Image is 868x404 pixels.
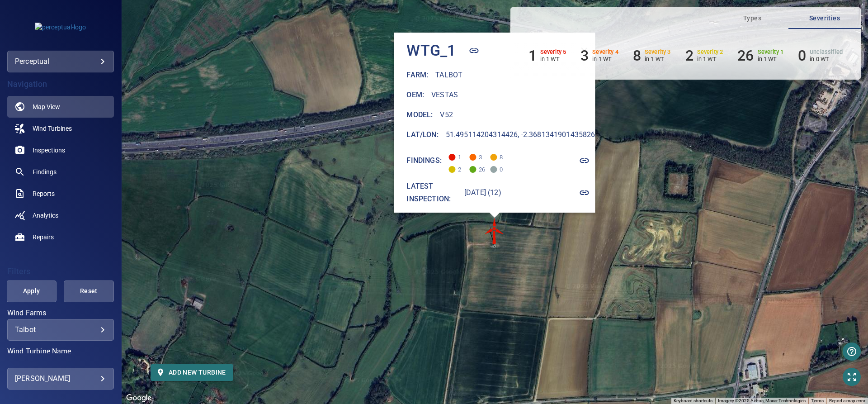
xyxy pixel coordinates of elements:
[810,56,843,62] p: in 0 WT
[697,49,723,55] h6: Severity 2
[75,285,103,297] span: Reset
[540,49,566,55] h6: Severity 5
[794,13,855,24] span: Severities
[633,47,641,64] h6: 8
[33,189,55,198] span: Reports
[7,96,114,118] a: map active
[737,47,754,64] h6: 26
[15,54,106,69] div: perceptual
[528,47,566,64] li: Severity 5
[580,47,618,64] li: Severity 4
[645,49,671,55] h6: Severity 3
[35,23,86,32] img: perceptual-logo
[7,204,114,226] a: analytics noActive
[674,398,712,404] button: Keyboard shortcuts
[592,56,618,62] p: in 1 WT
[758,56,784,62] p: in 1 WT
[407,154,442,167] h6: Findings:
[811,398,824,403] a: Terms (opens in new tab)
[580,47,589,64] h6: 3
[633,47,671,64] li: Severity 3
[407,180,458,205] h6: Latest inspection:
[737,47,783,64] li: Severity 1
[470,148,484,161] span: 3
[33,167,57,176] span: Findings
[18,285,45,297] span: Apply
[528,47,537,64] h6: 1
[491,166,497,173] span: Severity Unclassified
[7,348,114,355] label: Wind Turbine Name
[470,161,484,173] span: 26
[7,139,114,161] a: inspections noActive
[464,186,501,199] h6: [DATE] (12)
[491,161,505,173] span: 0
[481,218,508,245] img: windFarmIconCat5.svg
[685,47,693,64] h6: 2
[124,392,154,404] img: Google
[592,49,618,55] h6: Severity 4
[758,49,784,55] h6: Severity 1
[6,280,57,302] button: Apply
[540,56,566,62] p: in 1 WT
[33,211,58,220] span: Analytics
[470,154,476,161] span: Severity 4
[407,109,433,121] h6: Model :
[33,102,60,111] span: Map View
[7,118,114,139] a: windturbines noActive
[7,183,114,204] a: reports noActive
[829,398,865,403] a: Report a map error
[718,398,806,403] span: Imagery ©2025 Airbus, Maxar Technologies
[33,146,65,155] span: Inspections
[446,128,595,141] h6: 51.495114204314426, -2.3681341901435826
[481,218,508,245] gmp-advanced-marker: WTG_1
[33,233,54,242] span: Repairs
[7,51,114,72] div: perceptual
[449,166,456,173] span: Severity 2
[15,371,106,386] div: [PERSON_NAME]
[491,148,505,161] span: 8
[436,69,463,81] h6: Talbot
[407,89,425,101] h6: Oem :
[722,13,783,24] span: Types
[798,47,806,64] h6: 0
[158,367,226,378] span: Add new turbine
[431,89,458,101] h6: Vestas
[449,148,463,161] span: 1
[449,154,456,161] span: Severity 5
[645,56,671,62] p: in 1 WT
[7,309,114,317] label: Wind Farms
[33,124,72,133] span: Wind Turbines
[449,161,463,173] span: 2
[15,325,106,334] div: Talbot
[810,49,843,55] h6: Unclassified
[407,41,456,60] h4: WTG_1
[470,166,476,173] span: Severity 1
[407,69,429,81] h6: Farm :
[798,47,843,64] li: Severity Unclassified
[7,226,114,248] a: repairs noActive
[7,319,114,341] div: Wind Farms
[440,109,453,121] h6: V52
[491,154,497,161] span: Severity 3
[697,56,723,62] p: in 1 WT
[7,161,114,183] a: findings noActive
[124,392,154,404] a: Open this area in Google Maps (opens a new window)
[151,364,233,381] button: Add new turbine
[7,80,114,89] h4: Navigation
[407,128,439,141] h6: Lat/Lon :
[685,47,723,64] li: Severity 2
[7,267,114,276] h4: Filters
[64,280,114,302] button: Reset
